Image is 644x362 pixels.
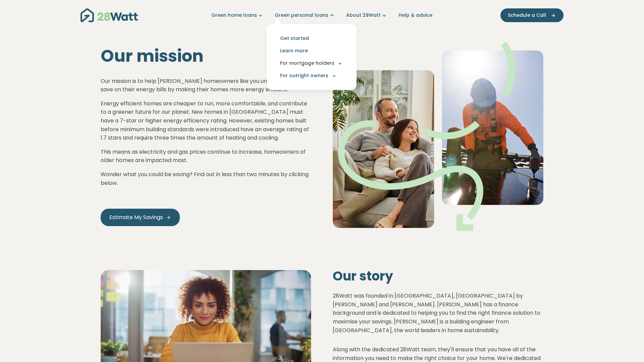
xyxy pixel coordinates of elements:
[272,32,351,45] a: Get started
[272,57,351,69] button: For mortgage holders
[101,148,311,165] p: This means as electricity and gas prices continue to increase, homeowners of older homes are impa...
[346,12,388,19] a: About 28Watt
[272,69,351,82] button: For outright owners
[101,46,311,66] h1: Our mission
[333,268,543,284] h2: Our story
[101,209,180,226] a: Estimate My Savings
[101,77,311,94] p: Our mission is to help [PERSON_NAME] homeowners like you understand how to save on their energy b...
[398,12,432,19] a: Help & advice
[109,213,163,221] span: Estimate My Savings
[101,99,311,142] p: Energy efficient homes are cheaper to run, more comfortable, and contribute to a greener future f...
[80,8,138,22] img: 28Watt
[275,12,335,19] a: Green personal loans
[272,45,351,57] a: Learn more
[211,12,264,19] a: Green home loans
[508,12,546,19] span: Schedule a Call
[80,7,563,24] nav: Main navigation
[333,292,543,334] p: 28Watt was founded in [GEOGRAPHIC_DATA], [GEOGRAPHIC_DATA] by [PERSON_NAME] and [PERSON_NAME]. [P...
[500,8,563,22] button: Schedule a Call
[101,170,311,187] p: Wonder what you could be saving? Find out in less than two minutes by clicking below.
